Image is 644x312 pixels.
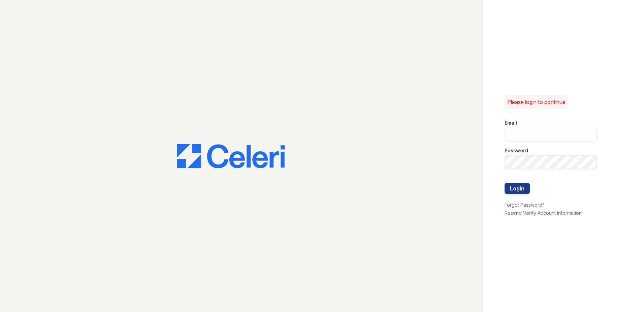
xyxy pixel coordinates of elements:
button: Login [505,183,530,194]
a: Resend Verify Account Information [505,210,582,216]
a: Forgot Password? [505,202,545,208]
p: Please login to continue [507,98,566,106]
label: Email [505,120,517,126]
img: CE_Logo_Blue-a8612792a0a2168367f1c8372b55b34899dd931a85d93a1a3d3e32e68fde9ad4.png [177,144,285,168]
label: Password [505,147,528,154]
